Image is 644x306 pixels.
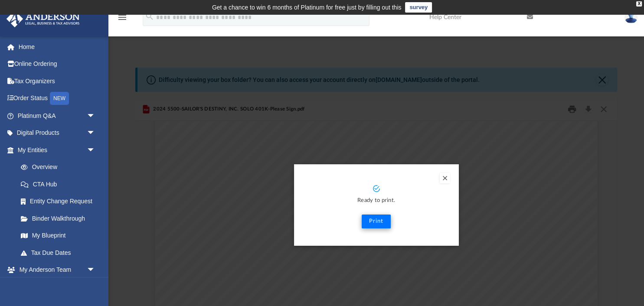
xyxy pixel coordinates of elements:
[6,38,108,55] a: Home
[87,124,104,142] span: arrow_drop_down
[12,244,108,261] a: Tax Due Dates
[4,10,82,27] img: Anderson Advisors Platinum Portal
[6,261,104,279] a: My Anderson Teamarrow_drop_down
[87,141,104,159] span: arrow_drop_down
[87,261,104,279] span: arrow_drop_down
[87,107,104,125] span: arrow_drop_down
[624,11,637,23] img: User Pic
[145,12,154,21] i: search
[6,141,108,159] a: My Entitiesarrow_drop_down
[6,55,108,73] a: Online Ordering
[636,1,642,7] div: close
[6,107,108,124] a: Platinum Q&Aarrow_drop_down
[12,159,108,176] a: Overview
[12,227,104,244] a: My Blueprint
[117,16,127,23] a: menu
[405,2,432,13] a: survey
[12,176,108,193] a: CTA Hub
[12,193,108,210] a: Entity Change Request
[6,72,108,90] a: Tax Organizers
[303,196,450,206] p: Ready to print.
[12,210,108,227] a: Binder Walkthrough
[6,124,108,142] a: Digital Productsarrow_drop_down
[212,2,402,13] div: Get a chance to win 6 months of Platinum for free just by filling out this
[117,12,127,23] i: menu
[50,92,69,105] div: NEW
[6,90,108,107] a: Order StatusNEW
[362,215,391,228] button: Print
